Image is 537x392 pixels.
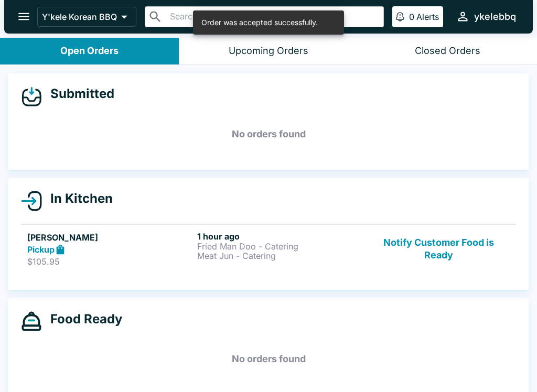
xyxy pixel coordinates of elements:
[197,251,363,260] p: Meat Jun - Catering
[21,340,516,378] h5: No orders found
[229,45,308,57] div: Upcoming Orders
[368,231,510,267] button: Notify Customer Food is Ready
[42,12,117,22] p: Y'kele Korean BBQ
[42,191,113,206] h4: In Kitchen
[167,9,379,24] input: Search orders by name or phone number
[27,231,193,244] h5: [PERSON_NAME]
[474,10,516,23] div: ykelebbq
[409,12,414,22] p: 0
[201,14,318,31] div: Order was accepted successfully.
[197,231,363,242] h6: 1 hour ago
[60,45,119,57] div: Open Orders
[27,256,193,267] p: $105.95
[21,115,516,153] h5: No orders found
[37,7,136,27] button: Y'kele Korean BBQ
[10,3,37,30] button: open drawer
[197,242,363,251] p: Fried Man Doo - Catering
[416,12,439,22] p: Alerts
[42,311,122,327] h4: Food Ready
[42,86,114,102] h4: Submitted
[27,244,55,255] strong: Pickup
[452,5,520,28] button: ykelebbq
[415,45,480,57] div: Closed Orders
[21,224,516,274] a: [PERSON_NAME]Pickup$105.951 hour agoFried Man Doo - CateringMeat Jun - CateringNotify Customer Fo...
